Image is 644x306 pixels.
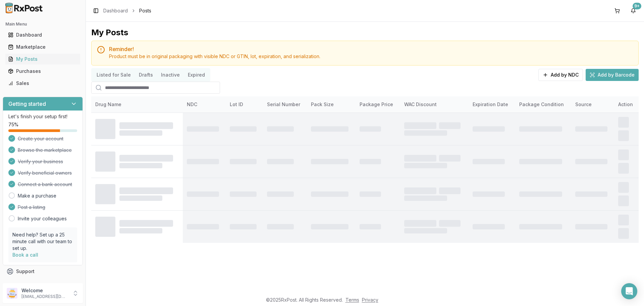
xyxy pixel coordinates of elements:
[5,29,80,41] a: Dashboard
[103,7,151,14] nav: breadcrumb
[103,7,128,14] a: Dashboard
[345,297,359,303] a: Terms
[3,54,83,64] button: My Posts
[18,135,63,142] span: Create your account
[226,96,263,113] th: Lot ID
[157,70,184,80] button: Inactive
[5,41,80,53] a: Marketplace
[18,215,67,222] a: Invite your colleagues
[8,44,77,50] div: Marketplace
[135,70,157,80] button: Drafts
[571,96,614,113] th: Source
[183,96,226,113] th: NDC
[16,280,39,287] span: Feedback
[8,113,77,120] p: Let's finish your setup first!
[8,121,18,128] span: 75 %
[18,147,72,154] span: Browse the marketplace
[633,3,641,9] div: 9+
[614,96,639,113] th: Action
[18,158,63,165] span: Verify your business
[400,96,469,113] th: WAC Discount
[93,70,135,80] button: Listed for Sale
[3,3,46,13] img: RxPost Logo
[5,77,80,89] a: Sales
[139,7,151,14] span: Posts
[3,30,83,40] button: Dashboard
[18,192,56,199] a: Make a purchase
[5,21,80,27] h2: Main Menu
[18,181,72,188] span: Connect a bank account
[109,53,633,60] div: Product must be in original packaging with visible NDC or GTIN, lot, expiration, and serialization.
[586,69,639,81] button: Add by Barcode
[8,32,77,38] div: Dashboard
[362,297,378,303] a: Privacy
[621,283,637,299] div: Open Intercom Messenger
[3,277,83,290] button: Feedback
[469,96,515,113] th: Expiration Date
[91,27,128,38] div: My Posts
[21,287,68,294] p: Welcome
[109,46,633,52] h5: Reminder!
[538,69,583,81] button: Add by NDC
[8,80,77,87] div: Sales
[5,53,80,65] a: My Posts
[8,100,46,108] h3: Getting started
[12,231,73,252] p: Need help? Set up a 25 minute call with our team to set up.
[184,70,209,80] button: Expired
[91,96,183,113] th: Drug Name
[18,170,72,176] span: Verify beneficial owners
[18,204,45,211] span: Post a listing
[263,96,307,113] th: Serial Number
[21,294,68,299] p: [EMAIL_ADDRESS][DOMAIN_NAME]
[12,252,38,258] a: Book a call
[3,78,83,89] button: Sales
[8,56,77,62] div: My Posts
[3,66,83,77] button: Purchases
[307,96,356,113] th: Pack Size
[7,288,17,299] img: User avatar
[356,96,400,113] th: Package Price
[628,5,639,16] button: 9+
[8,68,77,75] div: Purchases
[515,96,571,113] th: Package Condition
[5,65,80,77] a: Purchases
[3,42,83,52] button: Marketplace
[3,265,83,277] button: Support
